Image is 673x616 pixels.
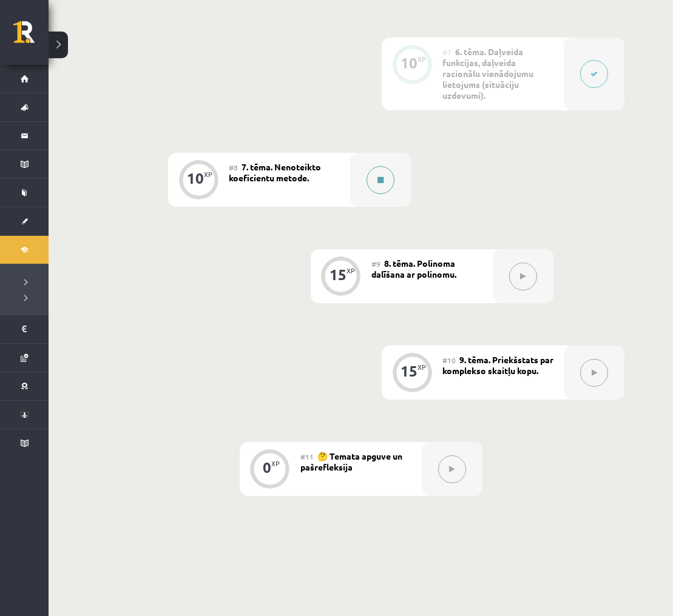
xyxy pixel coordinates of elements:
div: 15 [330,269,347,280]
div: XP [204,171,212,178]
span: 8. tēma. Polinoma dalīšana ar polinomu. [371,258,456,280]
div: 10 [401,58,418,69]
div: 0 [263,462,271,473]
span: #10 [442,355,456,365]
a: Rīgas 1. Tālmācības vidusskola [13,21,49,52]
span: 7. tēma. Nenoteikto koeficientu metode. [229,161,321,183]
span: #7 [442,47,451,57]
div: 10 [187,173,204,184]
span: #8 [229,162,238,172]
span: #9 [371,259,380,269]
span: #11 [300,452,314,461]
span: 9. tēma. Priekšstats par komplekso skaitļu kopu. [442,354,553,376]
span: 🤔 Temata apguve un pašrefleksija [300,450,402,472]
div: XP [418,364,426,370]
div: XP [271,460,280,467]
div: XP [418,56,426,62]
span: 6. tēma. Daļveida funkcijas, daļveida racionālu vienādojumu lietojums (situāciju uzdevumi). [442,46,533,101]
div: XP [347,267,355,274]
div: 15 [401,366,418,377]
